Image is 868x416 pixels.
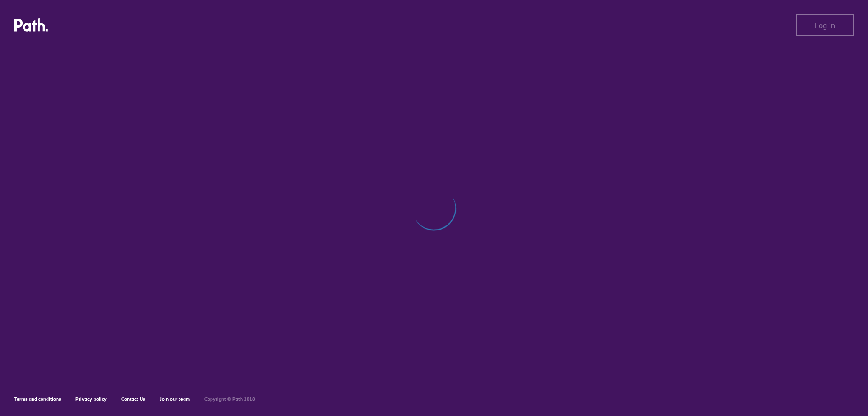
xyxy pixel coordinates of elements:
[796,14,854,36] button: Log in
[204,397,255,402] h6: Copyright © Path 2018
[815,21,835,29] span: Log in
[160,396,190,402] a: Join our team
[14,396,61,402] a: Terms and conditions
[75,396,107,402] a: Privacy policy
[121,396,145,402] a: Contact Us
